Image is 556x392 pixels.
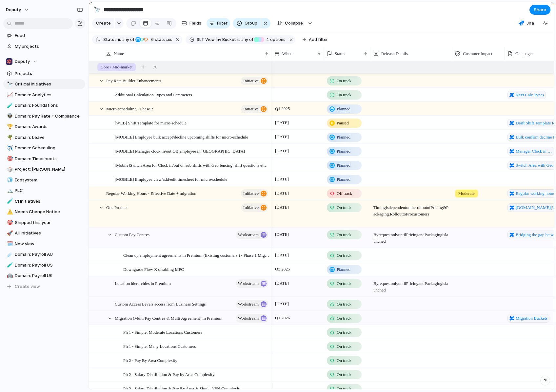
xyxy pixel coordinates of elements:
[273,133,290,141] span: [DATE]
[236,231,268,239] button: workstream
[15,241,83,247] span: New view
[7,144,11,152] div: ✈️
[7,155,11,162] div: 🎯
[153,64,157,70] span: 76
[264,37,270,42] span: 4
[309,37,328,43] span: Add filter
[507,314,549,323] a: Migration Buckets
[115,231,149,238] span: Custom Pay Centres
[3,133,85,142] a: 🌴Domain: Leave
[3,122,85,132] div: 🏆Domain: Awards
[7,261,11,269] div: 🧪
[516,315,547,322] span: Migration Buckets
[3,175,85,185] div: 🧊Ecosystem
[371,201,452,217] span: Timing is dependent on the roll out of Pricing & Packaging. Roll out to Pro customers
[15,283,40,290] span: Create view
[516,18,537,28] button: Jira
[337,266,350,273] span: Planned
[123,328,202,336] span: Ph 1 - Simple, Moderate Locations Customers
[243,76,259,85] span: initiative
[15,92,83,98] span: Domain: Analytics
[6,198,12,205] button: 🧪
[3,250,85,259] a: ☄️Domain: Payroll AU
[516,92,544,98] span: Next Calc Types
[337,343,351,350] span: On track
[6,251,12,258] button: ☄️
[3,271,85,281] a: 🤖Domain: Payroll UK
[273,18,306,28] button: Collapse
[7,123,11,131] div: 🏆
[6,272,12,279] button: 🤖
[337,120,349,126] span: Paused
[507,91,546,99] a: Next Calc Types
[207,18,230,28] button: Filter
[149,37,172,43] span: statuses
[236,36,255,43] button: isany of
[241,77,268,85] button: initiative
[337,280,351,287] span: On track
[507,147,554,156] a: Manager Clock in out on behalf of Employee for Micro-Schedule
[337,148,350,155] span: Planned
[149,37,155,42] span: 6
[241,189,268,198] button: initiative
[273,314,291,322] span: Q1 2026
[123,342,196,350] span: Ph 1 - Simple, Many Locations Customers
[337,329,351,336] span: On track
[243,203,259,212] span: initiative
[3,154,85,164] a: 🎯Domain: Timesheets
[92,18,114,28] button: Create
[238,230,259,239] span: workstream
[3,42,85,51] a: My projects
[381,50,408,57] span: Release Details
[217,20,228,27] span: Filter
[93,5,101,14] div: 🔭
[273,119,290,127] span: [DATE]
[6,166,12,173] button: 🎲
[3,196,85,206] div: 🧪CI Initiatives
[526,20,534,27] span: Jira
[115,314,223,322] span: Migration (Multi Pay Centres & Multi Agreement) in Premium
[7,91,11,99] div: 📈
[3,111,85,121] a: 👽Domain: Pay Rate + Compliance
[534,7,546,13] span: Share
[7,251,11,258] div: ☄️
[6,219,12,226] button: 🎯
[337,301,351,308] span: On track
[7,208,11,216] div: ⚠️
[115,119,187,126] span: [WEB] Shift Template for micro-schedule
[238,314,259,323] span: workstream
[7,81,11,88] div: 🔭
[115,175,227,183] span: [MOBILE] Employee view/add/edit timesheet for micro-schedule
[3,143,85,153] a: ✈️Domain: Scheduling
[179,18,204,28] button: Fields
[458,190,475,197] span: Moderate
[7,134,11,141] div: 🌴
[243,189,259,198] span: initiative
[3,260,85,270] div: 🧪Domain: Payroll US
[15,43,83,50] span: My projects
[273,175,290,183] span: [DATE]
[273,203,290,211] span: [DATE]
[6,241,12,247] button: 🗓️
[15,156,83,162] span: Domain: Timesheets
[3,57,85,66] button: Deputy
[6,156,12,162] button: 🎯
[236,300,268,308] button: workstream
[7,219,11,226] div: 🎯
[15,81,83,87] span: Critical Initiatives
[3,239,85,249] a: 🗓️New view
[3,90,85,100] a: 📈Domain: Analytics
[236,279,268,288] button: workstream
[337,78,351,84] span: On track
[337,176,350,183] span: Planned
[118,37,121,43] span: is
[7,102,11,109] div: 🧪
[237,37,241,43] span: is
[238,279,259,288] span: workstream
[371,228,452,245] span: By request only until Pricing and Packaging is launched
[7,240,11,248] div: 🗓️
[241,105,268,113] button: initiative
